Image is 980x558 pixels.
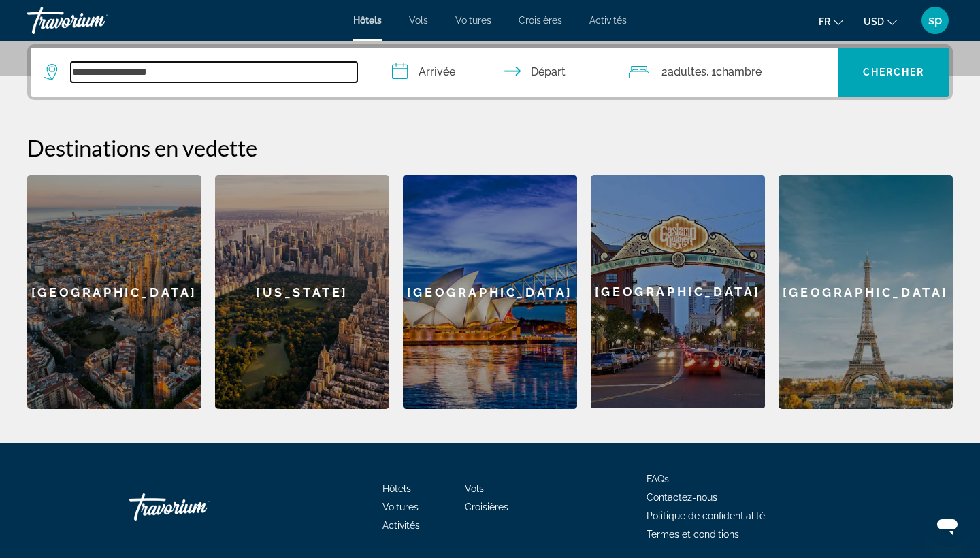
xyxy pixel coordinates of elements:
[409,15,428,26] a: Vols
[716,65,762,78] span: Chambre
[353,15,382,26] a: Hôtels
[129,487,265,527] a: Travorium
[863,67,925,78] span: Chercher
[31,48,949,97] div: Search widget
[928,14,942,27] span: sp
[661,63,706,82] span: 2
[27,175,201,409] a: [GEOGRAPHIC_DATA]
[864,12,897,31] button: Change currency
[647,474,669,485] a: FAQs
[819,16,830,27] span: fr
[926,504,969,547] iframe: Bouton de lancement de la fenêtre de messagerie
[382,502,419,512] a: Voitures
[591,175,765,408] div: [GEOGRAPHIC_DATA]
[382,520,420,531] a: Activités
[455,15,491,26] a: Voitures
[647,492,717,503] a: Contactez-nous
[838,48,949,97] button: Chercher
[519,15,562,26] a: Croisières
[779,175,953,409] a: [GEOGRAPHIC_DATA]
[647,529,739,540] a: Termes et conditions
[591,175,765,409] a: [GEOGRAPHIC_DATA]
[403,175,577,409] a: [GEOGRAPHIC_DATA]
[27,134,953,161] h2: Destinations en vedette
[465,483,484,494] a: Vols
[382,483,411,494] a: Hôtels
[465,502,508,512] a: Croisières
[615,48,838,97] button: Travelers: 2 adults, 0 children
[706,63,762,82] span: , 1
[864,16,884,27] span: USD
[215,175,389,409] a: [US_STATE]
[668,65,706,78] span: Adultes
[589,15,627,26] a: Activités
[378,48,615,97] button: Check in and out dates
[917,6,953,35] button: User Menu
[27,3,163,38] a: Travorium
[819,12,843,31] button: Change language
[647,510,765,521] a: Politique de confidentialité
